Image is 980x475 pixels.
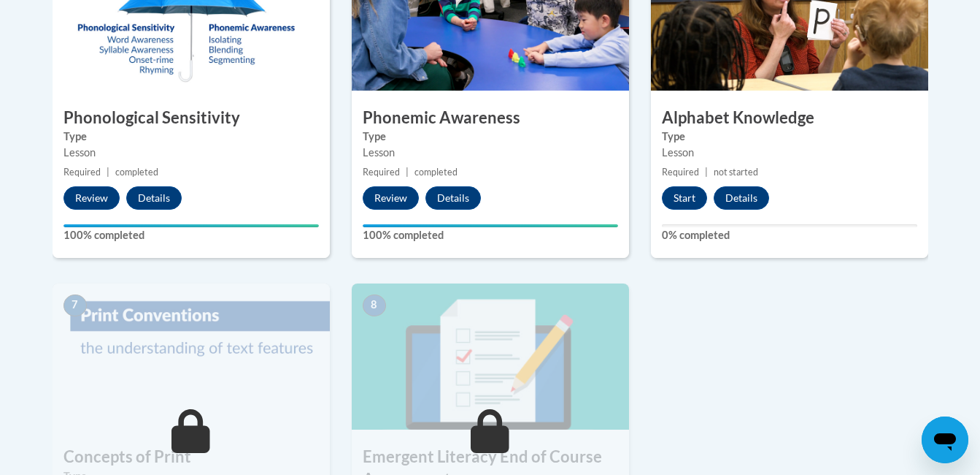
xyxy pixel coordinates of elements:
button: Details [714,186,769,210]
div: Your progress [63,224,319,227]
h3: Concepts of Print [53,446,330,468]
button: Review [63,186,120,210]
span: Required [662,167,699,178]
div: Lesson [363,145,618,161]
div: Lesson [662,145,917,161]
button: Details [425,186,481,210]
h3: Phonological Sensitivity [53,107,330,129]
button: Review [363,186,419,210]
span: completed [115,167,158,178]
img: Course Image [352,284,629,430]
span: Required [363,167,400,178]
div: Lesson [63,145,319,161]
span: | [107,167,109,178]
span: | [406,167,409,178]
span: not started [714,167,758,178]
button: Details [126,186,182,210]
span: 7 [63,294,87,316]
div: Your progress [363,224,618,227]
span: Required [63,167,101,178]
h3: Phonemic Awareness [352,107,629,129]
label: 100% completed [63,227,319,243]
label: Type [363,129,618,145]
label: 100% completed [363,227,618,243]
button: Start [662,186,707,210]
label: 0% completed [662,227,917,243]
iframe: Button to launch messaging window [922,417,968,463]
h3: Alphabet Knowledge [651,107,928,129]
span: | [705,167,708,178]
span: completed [414,167,458,178]
img: Course Image [53,284,330,430]
span: 8 [363,294,386,316]
label: Type [662,129,917,145]
label: Type [63,129,319,145]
